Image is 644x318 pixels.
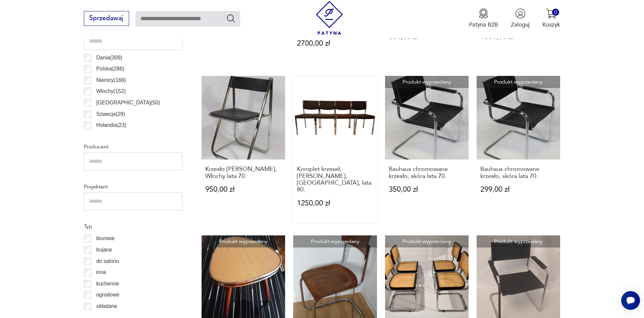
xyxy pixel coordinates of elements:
[480,166,557,180] h3: Bauhaus chromowane krzesło, skóra lata 70.
[297,166,373,193] h3: Komplet krzeseł, [PERSON_NAME], [GEOGRAPHIC_DATA], lata 80.
[84,222,182,231] p: Typ
[293,76,377,223] a: Komplet krzeseł, Girsberger, Szwajcaria, lata 80.Komplet krzeseł, [PERSON_NAME], [GEOGRAPHIC_DATA...
[96,132,123,141] p: Czechy ( 21 )
[96,87,126,96] p: Włochy ( 152 )
[205,166,282,180] h3: Krzesło [PERSON_NAME], Włochy lata 70.
[477,76,560,223] a: Produkt wyprzedanyBauhaus chromowane krzesło, skóra lata 70.Bauhaus chromowane krzesło, skóra lat...
[552,9,559,16] div: 0
[205,186,282,193] p: 950,00 zł
[96,268,106,277] p: inne
[542,21,560,29] p: Koszyk
[96,257,119,266] p: do salonu
[385,76,469,223] a: Produkt wyprzedanyBauhaus chromowane krzesło, skóra lata 70.Bauhaus chromowane krzesło, skóra lat...
[297,200,373,207] p: 1250,00 zł
[297,40,373,47] p: 2700,00 zł
[469,21,498,29] p: Patyna B2B
[515,8,526,19] img: Ikonka użytkownika
[96,279,119,288] p: kuchenne
[389,186,465,193] p: 350,00 zł
[96,290,119,299] p: ogrodowe
[511,8,530,29] button: Zaloguj
[478,8,489,19] img: Ikona medalu
[96,98,160,107] p: [GEOGRAPHIC_DATA] ( 50 )
[389,166,465,180] h3: Bauhaus chromowane krzesło, skóra lata 70.
[469,8,498,29] button: Patyna B2B
[84,11,129,26] button: Sprzedawaj
[542,8,560,29] button: 0Koszyk
[480,33,557,40] p: 1650,00 zł
[621,291,640,310] iframe: Smartsupp widget button
[480,186,557,193] p: 299,00 zł
[313,1,346,35] img: Patyna - sklep z meblami i dekoracjami vintage
[226,13,236,23] button: Szukaj
[84,142,182,151] p: Producent
[96,76,126,85] p: Niemcy ( 166 )
[469,8,498,29] a: Ikona medaluPatyna B2B
[84,182,182,191] p: Projektant
[96,245,112,254] p: bujane
[96,234,115,243] p: biurowe
[84,16,129,21] a: Sprzedawaj
[202,76,285,223] a: Krzesło Tamara Arrben, Włochy lata 70.Krzesło [PERSON_NAME], Włochy lata 70.950,00 zł
[96,64,124,73] p: Polska ( 286 )
[511,21,530,29] p: Zaloguj
[96,110,125,119] p: Szwecja ( 29 )
[96,302,117,311] p: składane
[546,8,556,19] img: Ikona koszyka
[389,33,465,40] p: 650,00 zł
[96,121,126,130] p: Holandia ( 23 )
[96,53,122,62] p: Dania ( 309 )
